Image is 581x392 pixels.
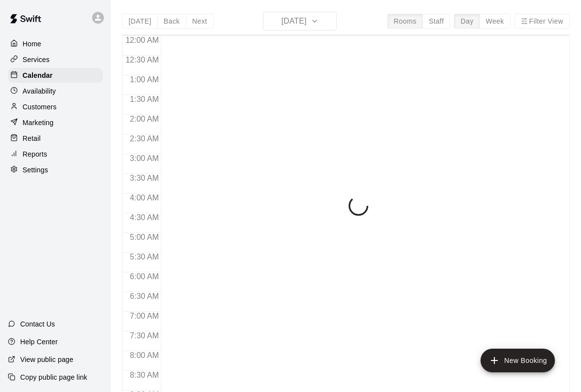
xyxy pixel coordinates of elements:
a: Home [8,36,103,51]
a: Marketing [8,115,103,130]
span: 7:30 AM [128,331,161,340]
a: Availability [8,84,103,98]
p: Reports [23,149,47,159]
span: 8:30 AM [128,371,161,379]
a: Services [8,52,103,67]
p: Calendar [23,70,53,80]
a: Retail [8,131,103,146]
span: 4:30 AM [128,213,161,222]
a: Reports [8,147,103,162]
p: Marketing [23,118,54,128]
span: 6:00 AM [128,272,161,281]
span: 5:00 AM [128,233,161,241]
p: View public page [20,355,73,364]
p: Settings [23,165,48,175]
a: Settings [8,163,103,177]
p: Copy public page link [20,372,87,382]
p: Retail [23,133,41,143]
span: 7:00 AM [128,312,161,320]
button: add [481,349,555,372]
span: 1:30 AM [128,95,161,103]
a: Calendar [8,68,103,83]
span: 2:00 AM [128,115,161,123]
span: 4:00 AM [128,194,161,202]
span: 3:00 AM [128,154,161,163]
p: Availability [23,86,56,96]
span: 6:30 AM [128,292,161,300]
span: 8:00 AM [128,351,161,359]
span: 2:30 AM [128,134,161,143]
span: 3:30 AM [128,174,161,182]
span: 1:00 AM [128,75,161,84]
span: 12:30 AM [123,56,161,64]
p: Contact Us [20,319,55,329]
p: Services [23,55,50,65]
span: 5:30 AM [128,253,161,261]
a: Customers [8,99,103,114]
span: 12:00 AM [123,36,161,44]
p: Customers [23,102,57,112]
p: Help Center [20,337,58,347]
p: Home [23,39,41,49]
